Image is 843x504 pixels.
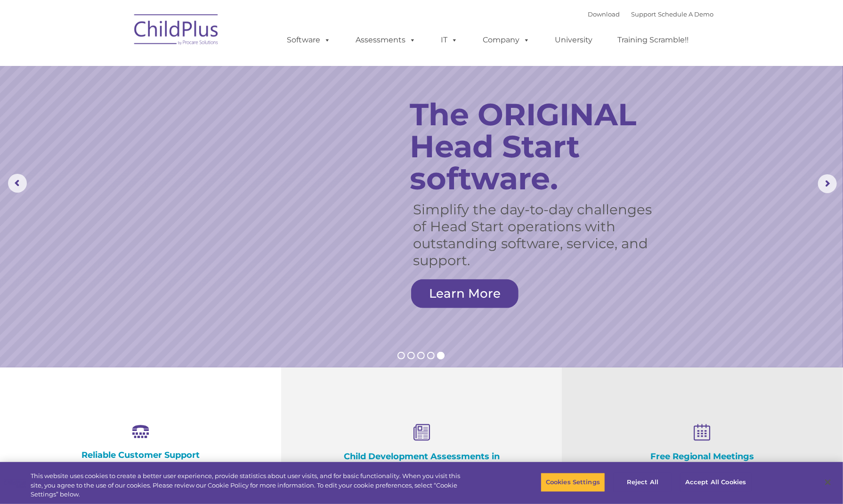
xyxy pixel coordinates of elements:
[658,10,713,18] a: Schedule A Demo
[588,10,713,18] font: |
[613,472,672,492] button: Reject All
[609,451,796,462] h4: Free Regional Meetings
[413,201,660,269] rs-layer: Simplify the day-to-day challenges of Head Start operations with outstanding software, service, a...
[131,101,171,108] span: Phone number
[410,98,673,195] rs-layer: The ORIGINAL Head Start software.
[680,472,751,492] button: Accept All Cookies
[277,31,340,49] a: Software
[545,31,602,49] a: University
[431,31,467,49] a: IT
[131,62,160,69] span: Last name
[346,31,425,49] a: Assessments
[31,471,464,499] div: This website uses cookies to create a better user experience, provide statistics about user visit...
[818,472,838,493] button: Close
[411,279,519,308] a: Learn More
[631,10,656,18] a: Support
[47,450,234,460] h4: Reliable Customer Support
[608,31,698,49] a: Training Scramble!!
[588,10,620,18] a: Download
[328,451,515,472] h4: Child Development Assessments in ChildPlus
[473,31,539,49] a: Company
[541,472,605,492] button: Cookies Settings
[130,8,224,55] img: ChildPlus by Procare Solutions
